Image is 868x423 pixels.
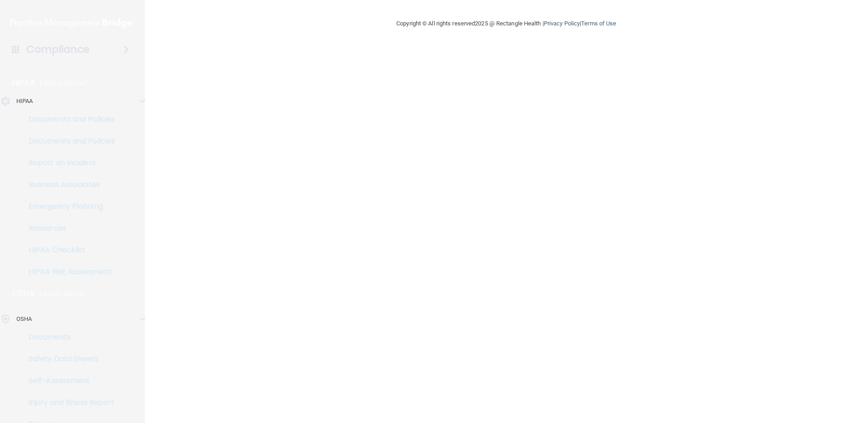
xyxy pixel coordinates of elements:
p: Learn More! [40,78,88,89]
p: HIPAA Risk Assessment [6,267,130,276]
a: Terms of Use [581,20,616,27]
p: HIPAA [16,96,33,107]
h4: Compliance [26,43,89,56]
p: Injury and Illness Report [6,398,130,407]
p: Emergency Planning [6,202,130,211]
p: OSHA [16,314,32,325]
img: PMB logo [10,14,134,32]
p: Business Associates [6,180,130,189]
p: Documents and Policies [6,137,130,146]
p: Report an Incident [6,158,130,167]
p: Documents [6,333,130,342]
p: OSHA [12,288,35,299]
p: Self-Assessment [6,376,130,385]
p: HIPAA [12,78,35,89]
p: Safety Data Sheets [6,354,130,364]
p: Documents and Policies [6,115,130,124]
div: Copyright © All rights reserved 2025 @ Rectangle Health | | [340,9,672,38]
p: Learn More! [39,288,88,299]
a: Privacy Policy [544,20,580,27]
p: Resources [6,224,130,233]
p: HIPAA Checklist [6,246,130,255]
